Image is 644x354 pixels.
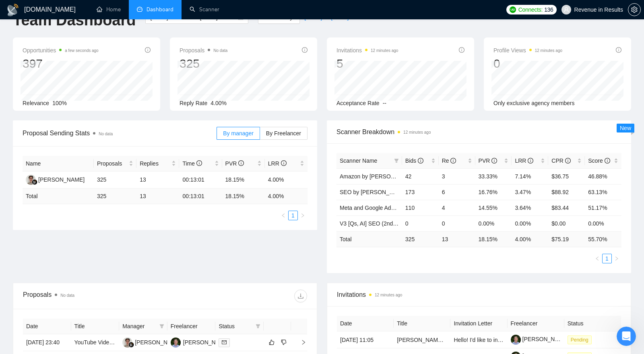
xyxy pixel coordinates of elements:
[26,175,36,185] img: RG
[213,48,227,53] span: No data
[26,176,85,182] a: RG[PERSON_NAME]
[403,130,431,135] time: 12 minutes ago
[23,100,49,106] span: Relevance
[340,205,449,211] a: Meta and Google Ads by [PERSON_NAME]
[137,6,142,12] span: dashboard
[595,256,600,261] span: left
[289,211,297,220] a: 1
[508,316,564,331] th: Freelancer
[23,188,94,204] td: Total
[512,184,548,200] td: 3.47%
[190,6,219,13] a: searchScanner
[375,293,402,297] time: 12 minutes ago
[602,254,612,263] li: 1
[136,172,179,188] td: 13
[383,100,386,106] span: --
[281,213,286,218] span: left
[219,322,252,331] span: Status
[94,156,136,172] th: Proposals
[628,6,641,13] a: setting
[475,168,512,184] td: 33.33%
[183,338,229,347] div: [PERSON_NAME]
[336,100,380,106] span: Acceptance Rate
[340,220,452,227] a: V3 [Qs, AI] SEO (2nd worse performing May)
[302,47,308,53] span: info-circle
[171,337,181,348] img: JK
[74,339,204,346] a: YouTube Video Editor with SEO Knowledge Needed
[23,334,71,351] td: [DATE] 23:40
[222,340,227,345] span: mail
[281,339,287,346] span: dislike
[548,215,585,231] td: $0.00
[617,327,636,346] iframe: Intercom live chat
[167,319,216,334] th: Freelancer
[140,159,170,168] span: Replies
[94,172,136,188] td: 325
[99,132,113,136] span: No data
[265,172,308,188] td: 4.00%
[97,159,127,168] span: Proposals
[336,46,398,55] span: Invitations
[281,160,287,166] span: info-circle
[512,231,548,247] td: 4.00 %
[614,256,619,261] span: right
[592,254,602,263] button: left
[196,160,202,166] span: info-circle
[544,5,553,14] span: 136
[179,188,222,204] td: 00:13:01
[628,6,640,13] span: setting
[222,172,265,188] td: 18.15%
[394,158,399,163] span: filter
[515,157,533,164] span: LRR
[528,158,533,164] span: info-circle
[128,342,134,348] img: gigradar-bm.png
[588,157,610,164] span: Score
[585,231,621,247] td: 55.70 %
[394,331,450,348] td: Seo and aeo
[512,200,548,215] td: 3.64%
[493,46,562,55] span: Profile Views
[211,100,227,106] span: 4.00%
[585,200,621,215] td: 51.17%
[269,339,275,346] span: like
[65,48,98,53] time: a few seconds ago
[145,47,151,53] span: info-circle
[122,337,132,348] img: RG
[288,211,298,220] li: 1
[371,48,398,53] time: 12 minutes ago
[585,184,621,200] td: 63.13%
[159,324,164,329] span: filter
[616,47,621,53] span: info-circle
[268,160,287,167] span: LRR
[122,339,181,345] a: RG[PERSON_NAME]
[238,160,244,166] span: info-circle
[267,337,277,347] button: like
[603,254,611,263] a: 1
[298,211,308,220] li: Next Page
[439,200,475,215] td: 4
[180,56,227,71] div: 325
[147,6,173,13] span: Dashboard
[279,337,289,347] button: dislike
[548,231,585,247] td: $ 75.19
[475,215,512,231] td: 0.00%
[266,130,301,137] span: By Freelancer
[402,215,439,231] td: 0
[122,322,156,331] span: Manager
[439,231,475,247] td: 13
[612,254,621,263] li: Next Page
[450,316,507,331] th: Invitation Letter
[605,158,610,164] span: info-circle
[94,188,136,204] td: 325
[511,335,521,345] img: c14TmU57zyDH6TkW9TRJ35VrM4ehjV6iI_67cVwUV1fhOyjTsfHlN8SejiYQKqJa_Q
[13,11,136,30] h1: Team Dashboard
[294,340,306,345] span: right
[136,188,179,204] td: 13
[620,125,631,131] span: New
[394,316,450,331] th: Title
[23,156,94,172] th: Name
[337,290,621,300] span: Invitations
[612,254,621,263] button: right
[493,56,562,71] div: 0
[71,334,120,351] td: YouTube Video Editor with SEO Knowledge Needed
